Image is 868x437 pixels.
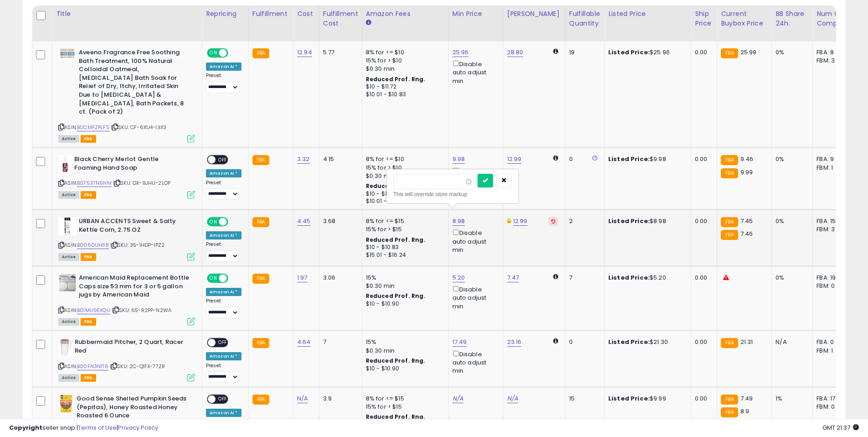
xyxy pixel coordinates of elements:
div: FBA: 9 [817,155,847,163]
div: Preset: [206,73,241,93]
a: 4.64 [297,338,311,347]
div: FBA: 17 [817,395,847,403]
div: seller snap | | [9,424,158,432]
div: 8% for <= $10 [366,48,442,57]
div: Amazon AI * [206,352,241,360]
span: 8.9 [740,407,749,416]
div: 7 [323,338,355,346]
small: FBA [721,230,738,240]
a: 25.96 [452,48,469,57]
b: Reduced Prof. Rng. [366,236,426,244]
div: 0% [776,274,806,282]
b: Reduced Prof. Rng. [366,182,426,190]
a: 23.16 [507,338,522,347]
div: 1% [776,395,806,403]
b: Rubbermaid Pitcher, 2 Quart, Racer Red [75,338,185,357]
div: $9.98 [608,155,684,163]
div: 3.06 [323,274,355,282]
div: $5.20 [608,274,684,282]
div: $25.96 [608,48,684,57]
span: 21.31 [740,338,753,346]
a: Privacy Policy [118,423,158,432]
span: | SKU: CF-6XU4-I3X3 [111,124,166,131]
small: FBA [252,155,269,165]
div: $9.99 [608,395,684,403]
a: N/A [507,394,518,403]
div: Disable auto adjust min [452,284,496,311]
span: 25.99 [740,48,757,57]
a: 8.98 [452,217,465,226]
span: FBA [81,135,96,143]
div: Amazon AI * [206,288,241,296]
div: 15% for > $10 [366,57,442,65]
span: FBA [81,253,96,261]
div: N/A [776,338,806,346]
div: 15 [569,395,597,403]
div: FBM: 0 [817,403,847,411]
b: Listed Price: [608,217,650,225]
div: This will override store markup [393,190,512,199]
b: American Maid Replacement Bottle Caps size 53 mm for 3 or 5 gallon jugs by American Maid [79,274,190,302]
a: 12.99 [507,155,522,164]
div: 3.68 [323,217,355,225]
img: 41QYBCaWGvL._SL40_.jpg [58,48,77,59]
span: 7.45 [740,217,753,225]
span: OFF [227,275,241,282]
div: $15.01 - $16.24 [366,251,442,259]
b: Black Cherry Merlot Gentle Foaming Hand Soap [74,155,185,174]
div: ASIN: [58,274,195,324]
span: OFF [227,49,241,57]
a: N/A [297,394,308,403]
span: ON [208,218,219,226]
small: FBA [721,407,738,417]
div: FBM: 3 [817,57,847,65]
div: Amazon AI * [206,62,241,71]
a: B00FN3N1T6 [77,363,108,370]
div: 0.00 [695,338,710,346]
a: 12.99 [513,217,528,226]
div: FBM: 0 [817,282,847,290]
b: Listed Price: [608,155,650,163]
div: Amazon AI * [206,231,241,239]
div: 19 [569,48,597,57]
div: 15% [366,338,442,346]
span: | SKU: 2C-Q1FX-77ZR [110,363,165,370]
div: 15% for > $15 [366,403,442,411]
small: FBA [252,48,269,58]
span: 9.99 [740,168,753,177]
div: Listed Price [608,9,687,19]
strong: Copyright [9,423,42,432]
span: ON [208,49,219,57]
div: Disable auto adjust min [452,349,496,375]
span: All listings currently available for purchase on Amazon [58,135,79,143]
div: Ship Price [695,9,713,28]
div: [PERSON_NAME] [507,9,561,19]
div: Title [56,9,198,19]
div: Num of Comp. [817,9,850,28]
span: All listings currently available for purchase on Amazon [58,191,79,199]
div: 0.00 [695,395,710,403]
div: 5.77 [323,48,355,57]
div: 15% for > $15 [366,225,442,234]
a: 12.94 [297,48,312,57]
a: 17.49 [452,338,467,347]
div: 8% for <= $15 [366,395,442,403]
div: FBM: 3 [817,225,847,234]
b: Listed Price: [608,48,650,57]
b: Listed Price: [608,338,650,346]
a: 28.80 [507,48,524,57]
small: FBA [721,168,738,178]
span: All listings currently available for purchase on Amazon [58,318,79,326]
div: 0% [776,217,806,225]
div: Preset: [206,180,241,200]
a: B07537N9NM [77,179,112,187]
div: Fulfillment [252,9,289,19]
span: | SKU: OX-9JHU-2LOP [113,179,170,187]
div: $0.30 min [366,65,442,73]
img: 413fqRiwTvL._SL40_.jpg [58,155,72,173]
span: OFF [216,339,230,347]
span: OFF [216,156,230,164]
div: 15% [366,274,442,282]
a: Terms of Use [78,423,117,432]
div: 0.00 [695,155,710,163]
